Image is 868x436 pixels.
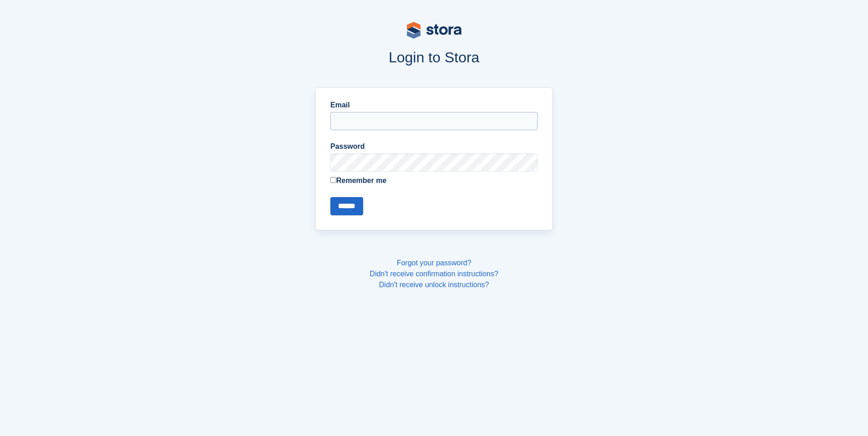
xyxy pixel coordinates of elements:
[142,49,727,66] h1: Login to Stora
[407,22,462,39] img: stora-logo-53a41332b3708ae10de48c4981b4e9114cc0af31d8433b30ea865607fb682f29.svg
[370,270,498,278] a: Didn't receive confirmation instructions?
[330,175,538,186] label: Remember me
[379,281,489,289] a: Didn't receive unlock instructions?
[330,177,336,183] input: Remember me
[330,100,538,111] label: Email
[330,141,538,152] label: Password
[397,259,472,267] a: Forgot your password?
